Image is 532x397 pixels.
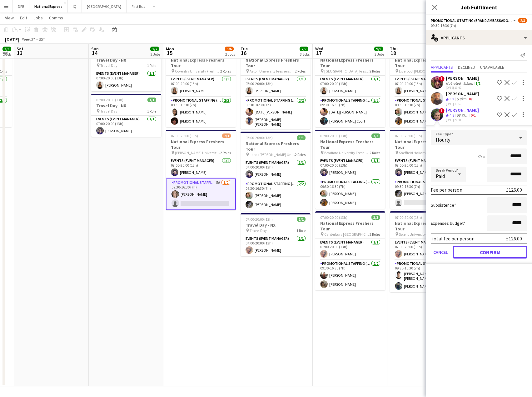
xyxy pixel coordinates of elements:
[469,97,474,101] app-skills-label: 0/1
[241,76,311,97] app-card-role: Events (Event Manager)1/107:00-20:00 (13h)[PERSON_NAME]
[20,15,27,21] span: Edit
[171,133,198,138] span: 07:00-20:00 (13h)
[450,113,454,118] span: 4.8
[426,3,532,11] h3: Job Fulfilment
[166,130,236,210] app-job-card: 07:00-20:00 (13h)2/3National Express Freshers Tour [PERSON_NAME] University Freshers Fair2 RolesE...
[446,107,479,113] div: [PERSON_NAME]
[431,18,512,23] span: Promotional Staffing (Brand Ambassadors)
[315,130,385,209] app-job-card: 07:00-20:00 (13h)3/3National Express Freshers Tour Bradford University Freshers Fair2 RolesEvents...
[315,178,385,209] app-card-role: Promotional Staffing (Brand Ambassadors)2/209:30-16:30 (7h)[PERSON_NAME][PERSON_NAME]
[250,228,267,233] span: Travel Day
[431,220,465,226] label: Expenses budget
[241,132,311,211] app-job-card: 07:00-20:00 (13h)3/3National Express Freshers Tour Leeds [PERSON_NAME] University Freshers Fair2 ...
[91,116,161,137] app-card-role: Events (Event Manager)1/107:00-20:00 (13h)[PERSON_NAME]
[166,48,236,127] div: 07:00-20:00 (13h)3/3National Express Freshers Tour Coventry University Freshers Fair2 RolesEvents...
[375,52,384,57] div: 3 Jobs
[91,94,161,137] div: 07:00-20:00 (13h)1/1Travel Day - NX Travel Day1 RoleEvents (Event Manager)1/107:00-20:00 (13h)[PE...
[453,246,527,259] button: Confirm
[241,159,311,180] app-card-role: Events (Event Manager)1/107:00-20:00 (13h)[PERSON_NAME]
[315,211,385,290] div: 07:00-20:00 (13h)3/3National Express Freshers Tour Canterbury [GEOGRAPHIC_DATA] Freshers Fair2 Ro...
[100,109,117,113] span: Travel Day
[371,133,380,138] span: 3/3
[246,135,273,140] span: 07:00-20:00 (13h)
[395,215,422,220] span: 07:00-20:00 (13h)
[222,133,231,138] span: 2/3
[390,239,460,260] app-card-role: Events (Event Manager)1/107:00-20:00 (13h)[PERSON_NAME]
[241,97,311,129] app-card-role: Promotional Staffing (Brand Ambassadors)2/209:30-16:30 (7h)[DATE][PERSON_NAME][PERSON_NAME] [PERS...
[29,0,68,13] button: National Express
[82,0,127,13] button: [GEOGRAPHIC_DATA]
[17,14,30,22] a: Edit
[96,98,123,102] span: 07:00-20:00 (13h)
[455,97,468,102] div: 5.9km
[240,49,248,57] span: 16
[100,63,117,68] span: Travel Day
[315,76,385,97] app-card-role: Events (Event Manager)1/107:00-20:00 (13h)[PERSON_NAME]
[220,69,231,73] span: 2 Roles
[370,69,380,73] span: 2 Roles
[297,217,306,222] span: 1/1
[315,139,385,150] h3: National Express Freshers Tour
[166,76,236,97] app-card-role: Events (Event Manager)1/107:00-20:00 (13h)[PERSON_NAME]
[166,97,236,127] app-card-role: Promotional Staffing (Brand Ambassadors)2/209:30-16:30 (7h)[PERSON_NAME][PERSON_NAME]
[431,246,450,259] button: Cancel
[324,232,370,237] span: Canterbury [GEOGRAPHIC_DATA] Freshers Fair
[91,57,161,63] h3: Travel Day - NX
[477,153,485,159] div: 7h x
[241,141,311,152] h3: National Express Freshers Tour
[315,220,385,232] h3: National Express Freshers Tour
[296,228,306,233] span: 1 Role
[21,37,36,42] span: Week 37
[446,102,479,106] div: [DATE] 13:50
[431,202,456,208] label: Subsistence
[166,178,236,210] app-card-role: Promotional Staffing (Brand Ambassadors)5A1/209:30-16:30 (7h)[PERSON_NAME]
[458,65,475,69] span: Declined
[390,211,460,292] app-job-card: 07:00-20:00 (13h)3/3National Express Freshers Tour Solent University Freshers Fair2 RolesEvents (...
[241,48,311,129] app-job-card: 07:00-20:00 (13h)3/3National Express Freshers Tour Aston University Freshers Fair2 RolesEvents (E...
[431,187,462,193] div: Fee per person
[320,215,347,220] span: 07:00-20:00 (13h)
[91,48,161,91] div: 07:00-20:00 (13h)1/1Travel Day - NX Travel Day1 RoleEvents (Event Manager)1/107:00-20:00 (13h)[PE...
[450,97,454,101] span: 3.2
[295,152,306,157] span: 2 Roles
[506,187,522,193] div: £126.00
[151,52,160,57] div: 2 Jobs
[446,91,479,97] div: [PERSON_NAME]
[471,113,476,118] app-skills-label: 0/1
[518,18,527,23] span: 2/3
[241,222,311,228] h3: Travel Day - NX
[68,0,82,13] button: IQ
[241,180,311,211] app-card-role: Promotional Staffing (Brand Ambassadors)2/209:30-16:30 (7h)[PERSON_NAME][PERSON_NAME]
[324,69,370,73] span: [GEOGRAPHIC_DATA] Freshers Fair
[436,137,450,143] span: Hourly
[455,113,470,118] div: 58.7km
[295,69,306,73] span: 2 Roles
[315,46,323,52] span: Wed
[320,133,347,138] span: 07:00-20:00 (13h)
[446,75,482,81] div: [PERSON_NAME]
[431,23,527,28] div: 09:30-16:30 (7h)
[446,86,482,90] div: [DATE] 13:42
[390,130,460,209] div: 07:00-20:00 (13h)2/3National Express Freshers Tour Sheffield Hallam Freshers Fair2 RolesEvents (E...
[147,98,156,102] span: 1/1
[2,47,11,51] span: 3/3
[49,15,63,21] span: Comms
[16,49,23,57] span: 13
[446,118,479,122] div: [DATE] 20:41
[389,49,398,57] span: 18
[241,46,248,52] span: Tue
[241,213,311,256] app-job-card: 07:00-20:00 (13h)1/1Travel Day - NX Travel Day1 RoleEvents (Event Manager)1/107:00-20:00 (13h)[PE...
[315,48,385,127] div: 07:00-20:00 (13h)3/3National Express Freshers Tour [GEOGRAPHIC_DATA] Freshers Fair2 RolesEvents (...
[241,57,311,68] h3: National Express Freshers Tour
[390,48,460,127] div: 07:00-20:00 (13h)3/3National Express Freshers Tour Liverpool [PERSON_NAME] University Freshers Fa...
[166,139,236,150] h3: National Express Freshers Tour
[246,217,273,222] span: 07:00-20:00 (13h)
[150,47,159,51] span: 2/2
[250,152,295,157] span: Leeds [PERSON_NAME] University Freshers Fair
[315,57,385,68] h3: National Express Freshers Tour
[390,139,460,150] h3: National Express Freshers Tour
[390,97,460,127] app-card-role: Promotional Staffing (Brand Ambassadors)2/209:30-16:30 (7h)[PERSON_NAME][PERSON_NAME]
[371,215,380,220] span: 3/3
